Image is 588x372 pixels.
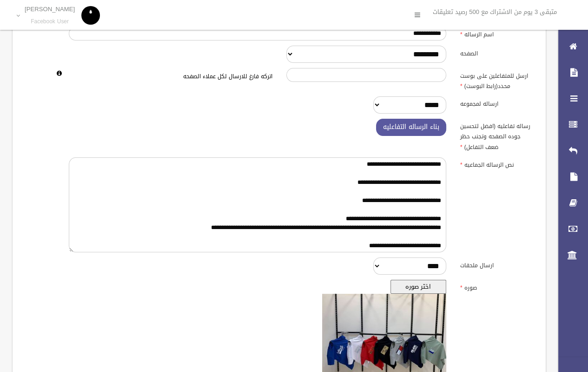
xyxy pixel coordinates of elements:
p: [PERSON_NAME] [25,6,75,13]
label: ارسال ملحقات [453,257,540,271]
h6: اتركه فارغ للارسال لكل عملاء الصفحه [69,74,272,80]
label: ارسل للمتفاعلين على بوست محدد(رابط البوست) [453,68,540,91]
button: بناء الرساله التفاعليه [376,119,446,136]
label: رساله تفاعليه (افضل لتحسين جوده الصفحه وتجنب حظر ضعف التفاعل) [453,119,540,152]
label: ارساله لمجموعه [453,96,540,109]
label: نص الرساله الجماعيه [453,157,540,170]
label: صوره [453,280,540,293]
small: Facebook User [25,18,75,25]
label: الصفحه [453,46,540,59]
button: اختر صوره [390,280,446,294]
